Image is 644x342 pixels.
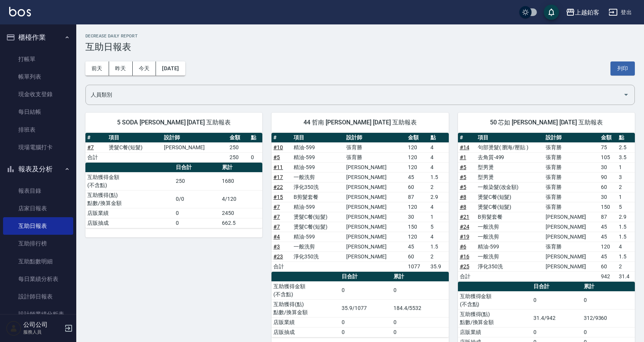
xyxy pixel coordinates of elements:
[476,202,544,212] td: 燙髮C餐(短髮)
[617,212,635,222] td: 2.9
[340,272,392,282] th: 日合計
[292,232,344,242] td: 精油-599
[458,309,532,327] td: 互助獲得(點) 點數/換算金額
[340,327,392,337] td: 0
[599,252,617,261] td: 45
[3,182,73,200] a: 報表目錄
[429,222,449,232] td: 5
[273,204,280,210] a: #7
[3,85,73,103] a: 現金收支登錄
[429,172,449,182] td: 1.5
[458,271,476,281] td: 合計
[544,162,599,172] td: 張育勝
[3,68,73,85] a: 帳單列表
[460,204,466,210] a: #8
[406,212,428,222] td: 30
[340,281,392,299] td: 0
[544,142,599,152] td: 張育勝
[174,163,220,173] th: 日合計
[95,119,253,126] span: 5 SODA [PERSON_NAME] [DATE] 互助報表
[544,261,599,271] td: [PERSON_NAME]
[406,252,428,261] td: 60
[273,244,280,250] a: #3
[429,242,449,252] td: 1.5
[292,252,344,261] td: 淨化350洗
[3,139,73,156] a: 現場電腦打卡
[273,144,283,150] a: #10
[544,172,599,182] td: 張育勝
[617,242,635,252] td: 4
[599,182,617,192] td: 60
[85,61,109,76] button: 前天
[271,281,340,299] td: 互助獲得金額 (不含點)
[109,61,133,76] button: 昨天
[544,5,559,20] button: save
[544,182,599,192] td: 張育勝
[620,89,632,101] button: Open
[85,190,174,208] td: 互助獲得(點) 點數/換算金額
[162,142,228,152] td: [PERSON_NAME]
[292,142,344,152] td: 精油-599
[3,253,73,270] a: 互助點數明細
[3,121,73,139] a: 排班表
[174,172,220,190] td: 250
[458,133,635,282] table: a dense table
[85,218,174,228] td: 店販抽成
[429,182,449,192] td: 2
[406,133,428,143] th: 金額
[406,142,428,152] td: 120
[273,194,283,200] a: #15
[406,222,428,232] td: 150
[392,281,449,299] td: 0
[133,61,156,76] button: 今天
[6,321,21,336] img: Person
[544,192,599,202] td: 張育勝
[271,272,448,337] table: a dense table
[429,152,449,162] td: 4
[271,133,292,143] th: #
[429,162,449,172] td: 4
[544,212,599,222] td: [PERSON_NAME]
[460,144,469,150] a: #14
[344,242,406,252] td: [PERSON_NAME]
[582,282,635,292] th: 累計
[467,119,626,126] span: 50 芯如 [PERSON_NAME] [DATE] 互助報表
[429,142,449,152] td: 4
[599,202,617,212] td: 150
[617,261,635,271] td: 2
[617,182,635,192] td: 2
[476,142,544,152] td: 句部燙髮( 瀏海/壓貼 )
[476,261,544,271] td: 淨化350洗
[271,299,340,317] td: 互助獲得(點) 點數/換算金額
[544,252,599,261] td: [PERSON_NAME]
[476,212,544,222] td: B剪髮套餐
[85,163,262,228] table: a dense table
[220,163,262,173] th: 累計
[392,272,449,282] th: 累計
[3,159,73,179] button: 報表及分析
[273,234,280,240] a: #4
[344,212,406,222] td: [PERSON_NAME]
[220,208,262,218] td: 2450
[273,174,283,180] a: #17
[599,152,617,162] td: 105
[85,133,262,163] table: a dense table
[344,162,406,172] td: [PERSON_NAME]
[617,192,635,202] td: 1
[271,261,292,271] td: 合計
[582,291,635,309] td: 0
[544,222,599,232] td: [PERSON_NAME]
[617,252,635,261] td: 1.5
[406,192,428,202] td: 87
[617,271,635,281] td: 31.4
[599,142,617,152] td: 75
[344,182,406,192] td: [PERSON_NAME]
[23,329,62,336] p: 服務人員
[476,232,544,242] td: 一般洗剪
[23,321,62,329] h5: 公司公司
[273,154,280,160] a: #5
[599,222,617,232] td: 45
[476,152,544,162] td: 去角質-499
[544,133,599,143] th: 設計師
[563,5,602,20] button: 上越鉑客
